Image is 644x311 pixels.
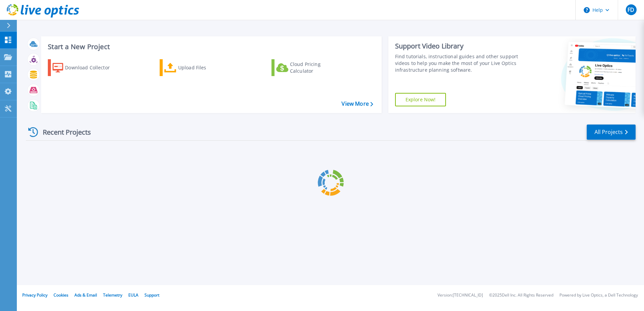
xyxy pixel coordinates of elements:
div: Support Video Library [395,42,521,50]
span: FD [627,7,634,12]
div: Cloud Pricing Calculator [290,61,344,74]
a: Ads & Email [74,292,97,298]
a: Download Collector [48,59,123,76]
div: Download Collector [65,61,119,74]
a: Privacy Policy [22,292,47,298]
h3: Start a New Project [48,43,373,50]
a: Upload Files [160,59,235,76]
li: Powered by Live Optics, a Dell Technology [559,293,638,298]
div: Upload Files [178,61,232,74]
li: Version: [TECHNICAL_ID] [438,293,483,298]
a: All Projects [587,125,636,140]
a: Cookies [54,292,68,298]
li: © 2025 Dell Inc. All Rights Reserved [489,293,553,298]
div: Recent Projects [26,124,100,140]
a: Support [144,292,159,298]
a: View More [342,101,373,107]
a: Cloud Pricing Calculator [271,59,347,76]
div: Find tutorials, instructional guides and other support videos to help you make the most of your L... [395,53,521,73]
a: EULA [128,292,138,298]
a: Explore Now! [395,93,446,106]
a: Telemetry [103,292,122,298]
